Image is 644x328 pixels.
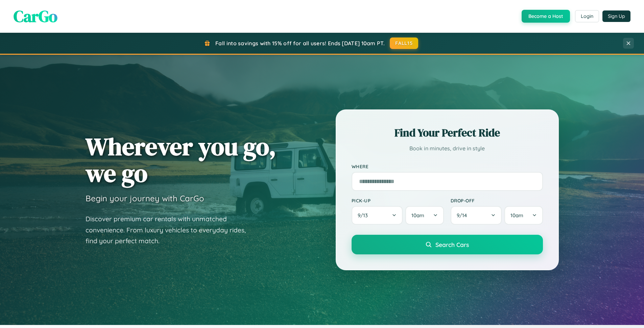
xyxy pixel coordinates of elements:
p: Discover premium car rentals with unmatched convenience. From luxury vehicles to everyday rides, ... [86,213,255,247]
button: 9/13 [352,206,403,225]
span: Fall into savings with 15% off for all users! Ends [DATE] 10am PT. [215,40,385,47]
button: Sign Up [602,10,630,22]
label: Where [352,163,543,169]
label: Pick-up [352,198,444,203]
label: Drop-off [451,198,543,203]
button: Login [575,10,599,22]
span: 9 / 14 [457,212,470,219]
span: 10am [411,212,424,219]
h2: Find Your Perfect Ride [352,125,543,140]
span: Search Cars [435,241,469,248]
span: 9 / 13 [358,212,371,219]
p: Book in minutes, drive in style [352,144,543,153]
button: 10am [405,206,444,225]
span: 10am [510,212,523,219]
h3: Begin your journey with CarGo [86,193,204,203]
h1: Wherever you go, we go [86,133,276,186]
button: 10am [504,206,543,225]
button: 9/14 [451,206,502,225]
button: Become a Host [522,10,570,23]
button: Search Cars [352,235,543,254]
span: CarGo [14,5,57,27]
button: FALL15 [390,37,418,49]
